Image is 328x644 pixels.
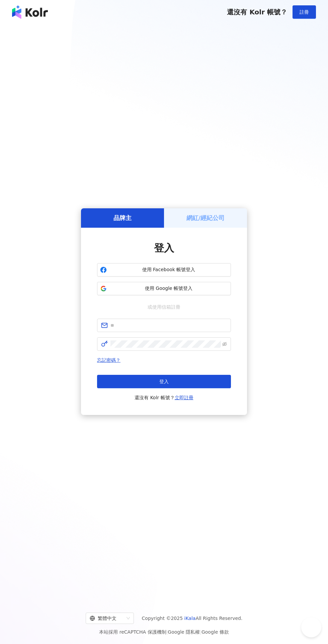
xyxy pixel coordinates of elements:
[159,379,169,384] span: 登入
[222,342,227,346] span: eye-invisible
[99,628,229,636] span: 本站採用 reCAPTCHA 保護機制
[135,394,193,402] span: 還沒有 Kolr 帳號？
[293,5,316,19] button: 註冊
[12,5,48,19] img: logo
[142,614,243,622] span: Copyright © 2025 All Rights Reserved.
[166,629,168,635] span: |
[97,282,231,295] button: 使用 Google 帳號登入
[168,629,200,635] a: Google 隱私權
[175,395,193,400] a: 立即註冊
[300,9,309,15] span: 註冊
[227,8,287,16] span: 還沒有 Kolr 帳號？
[90,613,124,624] div: 繁體中文
[109,285,228,292] span: 使用 Google 帳號登入
[200,629,201,635] span: |
[113,214,132,222] h5: 品牌主
[301,617,321,637] iframe: Help Scout Beacon - Open
[154,242,174,254] span: 登入
[186,214,225,222] h5: 網紅/經紀公司
[97,375,231,388] button: 登入
[184,616,196,621] a: iKala
[143,303,185,311] span: 或使用信箱註冊
[109,266,228,273] span: 使用 Facebook 帳號登入
[97,263,231,277] button: 使用 Facebook 帳號登入
[201,629,229,635] a: Google 條款
[97,357,120,363] a: 忘記密碼？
